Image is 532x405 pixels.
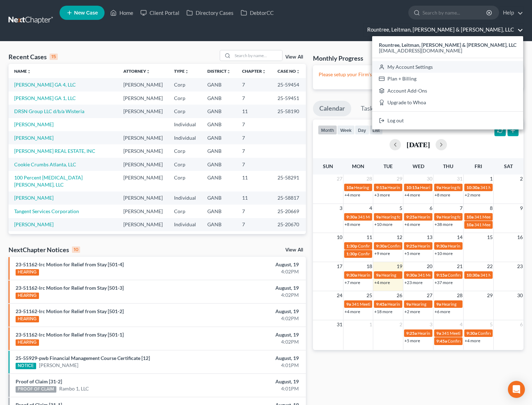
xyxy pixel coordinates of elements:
a: [PERSON_NAME] [14,135,54,141]
button: day [355,125,369,135]
span: 6 [429,204,433,212]
span: 13 [426,233,433,242]
div: 4:02PM [209,268,299,275]
span: 9:30a [376,243,387,249]
span: Hearing for [358,272,379,278]
input: Search by name... [422,6,487,19]
span: 9a [436,185,441,190]
span: 15 [486,233,493,242]
span: 10:15a [406,185,419,190]
span: 3 [429,320,433,329]
a: Log out [372,115,523,127]
p: Please setup your Firm's Monthly Goals [319,71,518,78]
div: PROOF OF CLAIM [16,386,56,393]
span: Wed [413,163,424,169]
h3: Monthly Progress [313,54,363,62]
a: Case Nounfold_more [278,68,300,74]
span: 17 [336,262,343,271]
a: Directory Cases [183,6,237,19]
span: 24 [336,291,343,300]
td: Individual [168,131,202,144]
td: Corp [168,205,202,218]
span: 31 [456,174,463,183]
span: 9:30a [346,214,357,220]
div: August, 19 [209,378,299,385]
td: GANB [202,144,236,157]
td: [PERSON_NAME] [118,158,168,171]
span: 9:30a [346,272,357,278]
button: list [369,125,383,135]
span: [EMAIL_ADDRESS][DOMAIN_NAME] [379,48,462,54]
td: 7 [236,144,272,157]
td: GANB [202,231,236,244]
a: +37 more [435,280,453,285]
td: 25-20669 [272,205,306,218]
a: +4 more [345,309,360,314]
div: 4:01PM [209,385,299,392]
td: 25-20670 [272,218,306,231]
td: 25-59454 [272,78,306,91]
td: 7 [236,205,272,218]
button: week [337,125,355,135]
span: 10a [466,214,474,220]
span: 1 [369,320,373,329]
a: 23-51162-lrc Motion for Relief from Stay [501-4] [16,261,124,267]
span: 2 [519,174,523,183]
td: 11 [236,171,272,191]
td: GANB [202,192,236,205]
a: +4 more [345,192,360,198]
td: GANB [202,78,236,91]
span: Sun [323,163,333,169]
div: 10 [72,246,80,253]
div: HEARING [16,316,39,322]
span: 21 [456,262,463,271]
a: +2 more [465,192,480,198]
span: 19 [396,262,403,271]
a: +8 more [345,222,360,227]
div: August, 19 [209,355,299,362]
a: 23-51162-lrc Motion for Relief from Stay [501-1] [16,332,124,338]
div: HEARING [16,293,39,299]
span: Confirmation Hearing [387,243,428,249]
td: Corp [168,171,202,191]
a: [PERSON_NAME] [14,195,54,201]
span: 8 [489,204,493,212]
a: Tangent Services Corporation [14,208,79,214]
span: 18 [366,262,373,271]
td: 7 [236,218,272,231]
div: August, 19 [209,284,299,292]
a: +38 more [435,222,453,227]
a: Upgrade to Whoa [372,97,523,109]
a: DebtorCC [237,6,277,19]
a: Attorneyunfold_more [123,68,150,74]
a: +4 more [404,192,420,198]
span: 9:45a [436,338,447,344]
div: HEARING [16,339,39,346]
span: Hearing [381,272,396,278]
div: August, 19 [209,308,299,315]
a: +7 more [345,280,360,285]
span: Confirmation hearing for [PERSON_NAME] [358,251,438,256]
td: Individual [168,192,202,205]
span: Hearing for [354,185,375,190]
td: [PERSON_NAME] [118,218,168,231]
span: 10:30a [466,272,480,278]
td: [PERSON_NAME] [118,105,168,118]
td: GANB [202,205,236,218]
h2: [DATE] [407,141,430,148]
a: Rountree, Leitman, [PERSON_NAME] & [PERSON_NAME], LLC [364,23,523,36]
div: 4:02PM [209,292,299,299]
td: Corp [168,91,202,105]
span: 10a [346,185,353,190]
a: +6 more [404,222,420,227]
span: Fri [475,163,482,169]
span: 341 Meeting for [PERSON_NAME] [442,331,505,336]
td: GANB [202,171,236,191]
span: 341 Meeting for [358,214,387,220]
span: Hearing for [PERSON_NAME] [381,214,437,220]
span: Tue [383,163,393,169]
a: Calendar [313,101,351,116]
span: 9:15a [436,272,447,278]
div: 4:02PM [209,315,299,322]
div: August, 19 [209,261,299,268]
